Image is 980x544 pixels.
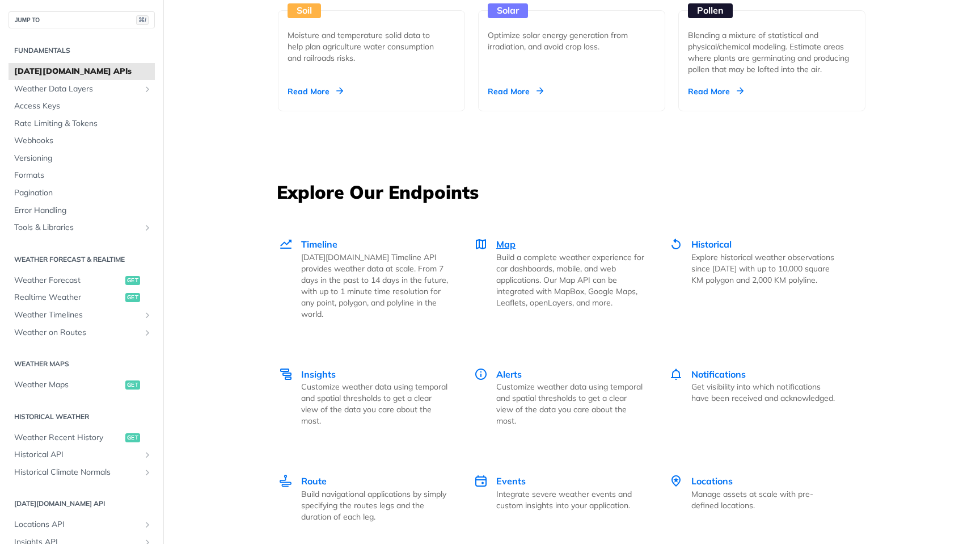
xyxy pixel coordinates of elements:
a: Locations APIShow subpages for Locations API [9,516,155,533]
a: Error Handling [9,202,155,219]
span: Locations [691,475,733,487]
button: Show subpages for Historical API [143,450,152,459]
div: Read More [488,86,543,97]
img: Historical [669,237,683,251]
p: Integrate severe weather events and custom insights into your application. [496,488,644,511]
a: Historical Climate NormalsShow subpages for Historical Climate Normals [9,464,155,481]
a: Weather Mapsget [9,376,155,394]
span: Error Handling [14,205,152,216]
button: JUMP TO⌘/ [9,11,155,28]
div: Pollen [688,3,733,18]
span: get [125,433,140,442]
span: get [125,380,140,390]
span: Formats [14,170,152,181]
p: Manage assets at scale with pre-defined locations. [691,488,839,511]
div: Blending a mixture of statistical and physical/chemical modeling. Estimate areas where plants are... [688,30,856,75]
button: Show subpages for Locations API [143,520,152,529]
button: Show subpages for Weather Data Layers [143,85,152,94]
a: Insights Insights Customize weather data using temporal and spatial thresholds to get a clear vie... [278,344,462,451]
p: Build a complete weather experience for car dashboards, mobile, and web applications. Our Map API... [496,252,644,308]
p: Build navigational applications by simply specifying the routes legs and the duration of each leg. [301,488,449,522]
img: Events [474,474,488,488]
p: Customize weather data using temporal and spatial thresholds to get a clear view of the data you ... [301,381,449,426]
span: Historical Climate Normals [14,467,140,478]
p: Get visibility into which notifications have been received and acknowledged. [691,381,839,404]
a: Timeline Timeline [DATE][DOMAIN_NAME] Timeline API provides weather data at scale. From 7 days in... [278,214,462,344]
a: Weather TimelinesShow subpages for Weather Timelines [9,307,155,324]
div: Soil [288,3,321,18]
a: Weather Data LayersShow subpages for Weather Data Layers [9,81,155,98]
a: Formats [9,167,155,184]
button: Show subpages for Weather Timelines [143,311,152,320]
a: Versioning [9,150,155,167]
img: Locations [669,474,683,488]
span: Alerts [496,369,522,380]
span: get [125,276,140,285]
span: ⌘/ [136,15,149,25]
h2: Weather Maps [9,359,155,369]
a: Weather on RoutesShow subpages for Weather on Routes [9,324,155,341]
button: Show subpages for Historical Climate Normals [143,468,152,477]
span: Insights [301,369,336,380]
span: Historical [691,238,732,250]
a: Rate Limiting & Tokens [9,115,155,132]
a: Pagination [9,185,155,202]
a: Alerts Alerts Customize weather data using temporal and spatial thresholds to get a clear view of... [462,344,657,451]
span: Versioning [14,153,152,164]
p: Explore historical weather observations since [DATE] with up to 10,000 square KM polygon and 2,00... [691,252,839,286]
h2: Weather Forecast & realtime [9,254,155,265]
span: Weather Recent History [14,432,122,443]
span: Historical API [14,449,140,461]
span: Weather Data Layers [14,83,140,95]
div: Moisture and temperature solid data to help plan agriculture water consumption and railroads risks. [288,30,446,64]
img: Notifications [669,367,683,381]
a: Tools & LibrariesShow subpages for Tools & Libraries [9,219,155,236]
a: Webhooks [9,132,155,149]
button: Show subpages for Tools & Libraries [143,223,152,232]
span: Weather on Routes [14,327,140,338]
div: Optimize solar energy generation from irradiation, and avoid crop loss. [488,30,647,52]
span: Access Keys [14,101,152,112]
p: [DATE][DOMAIN_NAME] Timeline API provides weather data at scale. From 7 days in the past to 14 da... [301,252,449,320]
a: Map Map Build a complete weather experience for car dashboards, mobile, and web applications. Our... [462,214,657,344]
span: Rate Limiting & Tokens [14,118,152,129]
span: Route [301,475,327,487]
h2: [DATE][DOMAIN_NAME] API [9,499,155,509]
span: Tools & Libraries [14,222,140,233]
a: Historical APIShow subpages for Historical API [9,446,155,463]
h2: Fundamentals [9,45,155,56]
img: Alerts [474,367,488,381]
span: Map [496,238,516,250]
a: Notifications Notifications Get visibility into which notifications have been received and acknow... [657,344,852,451]
a: Access Keys [9,98,155,115]
span: Weather Maps [14,379,122,391]
button: Show subpages for Weather on Routes [143,328,152,337]
span: get [125,293,140,302]
span: Timeline [301,238,337,250]
img: Map [474,237,488,251]
span: [DATE][DOMAIN_NAME] APIs [14,66,152,77]
a: [DATE][DOMAIN_NAME] APIs [9,63,155,80]
h2: Historical Weather [9,412,155,422]
img: Timeline [279,237,293,251]
a: Realtime Weatherget [9,289,155,306]
a: Weather Forecastget [9,272,155,289]
span: Weather Forecast [14,275,122,286]
h3: Explore Our Endpoints [277,179,867,204]
div: Read More [288,86,343,97]
span: Weather Timelines [14,309,140,321]
div: Read More [688,86,744,97]
span: Notifications [691,369,746,380]
span: Pagination [14,187,152,199]
span: Locations API [14,519,140,530]
a: Historical Historical Explore historical weather observations since [DATE] with up to 10,000 squa... [657,214,852,344]
span: Realtime Weather [14,292,122,303]
div: Solar [488,3,528,18]
span: Webhooks [14,135,152,147]
img: Route [279,474,293,488]
span: Events [496,475,526,487]
a: Weather Recent Historyget [9,429,155,446]
p: Customize weather data using temporal and spatial thresholds to get a clear view of the data you ... [496,381,644,426]
img: Insights [279,367,293,381]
